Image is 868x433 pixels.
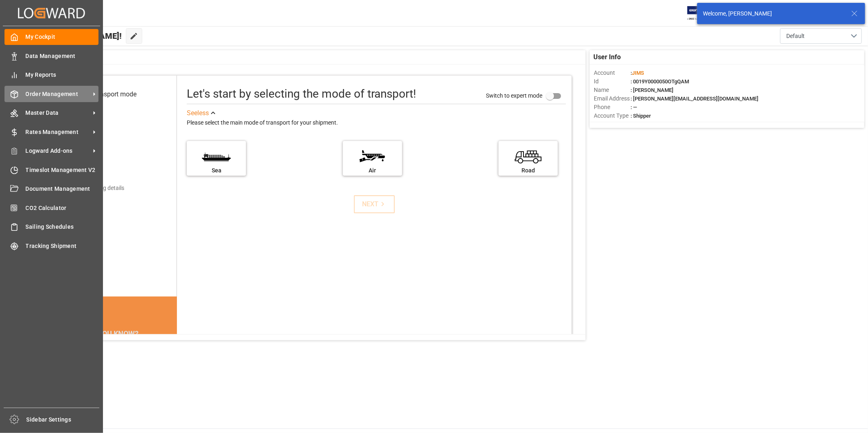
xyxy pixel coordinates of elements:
[631,70,644,76] span: :
[4,181,98,197] a: Document Management
[632,70,644,76] span: JIMS
[631,113,651,119] span: : Shipper
[26,223,99,231] span: Sailing Schedules
[786,32,805,40] span: Default
[631,96,758,102] span: : [PERSON_NAME][EMAIL_ADDRESS][DOMAIN_NAME]
[4,238,98,254] a: Tracking Shipment
[347,166,398,175] div: Air
[631,78,689,85] span: : 0019Y0000050OTgQAM
[4,200,98,216] a: CO2 Calculator
[26,185,99,193] span: Document Management
[594,69,631,77] span: Account
[191,166,242,175] div: Sea
[34,28,122,44] span: Hello [PERSON_NAME]!
[26,242,99,250] span: Tracking Shipment
[26,109,90,117] span: Master Data
[26,204,99,212] span: CO2 Calculator
[187,118,566,128] div: Please select the main mode of transport for your shipment.
[187,108,209,118] div: See less
[594,112,631,120] span: Account Type
[26,147,90,155] span: Logward Add-ons
[187,85,416,103] div: Let's start by selecting the mode of transport!
[594,86,631,94] span: Name
[26,33,99,41] span: My Cockpit
[594,77,631,86] span: Id
[4,67,98,83] a: My Reports
[354,195,395,213] button: NEXT
[687,6,716,20] img: Exertis%20JAM%20-%20Email%20Logo.jpg_1722504956.jpg
[4,162,98,178] a: Timeslot Management V2
[26,71,99,79] span: My Reports
[26,90,90,98] span: Order Management
[27,415,100,424] span: Sidebar Settings
[703,9,843,18] div: Welcome, [PERSON_NAME]
[594,94,631,103] span: Email Address
[73,184,124,192] div: Add shipping details
[26,52,99,60] span: Data Management
[486,92,542,99] span: Switch to expert mode
[73,89,136,99] div: Select transport mode
[26,166,99,174] span: Timeslot Management V2
[594,103,631,112] span: Phone
[362,199,387,209] div: NEXT
[46,325,177,342] div: DID YOU KNOW?
[780,28,862,44] button: open menu
[4,48,98,64] a: Data Management
[4,219,98,235] a: Sailing Schedules
[631,104,637,110] span: : —
[4,29,98,45] a: My Cockpit
[503,166,554,175] div: Road
[631,87,673,93] span: : [PERSON_NAME]
[26,128,90,136] span: Rates Management
[594,52,621,62] span: User Info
